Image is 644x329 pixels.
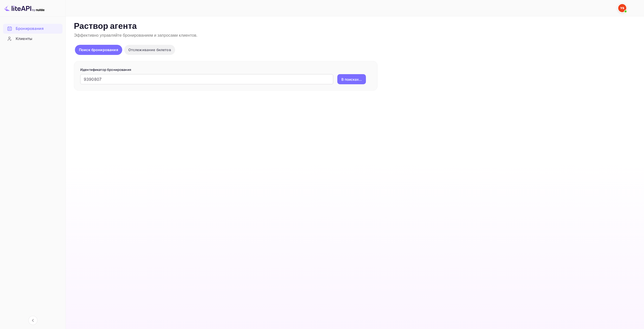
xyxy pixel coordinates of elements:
button: В поисках... [337,74,366,84]
ya-tr-span: Эффективно управляйте бронированием и запросами клиентов. [74,33,197,38]
input: Введите идентификатор бронирования (например, 63782194) [80,74,333,84]
ya-tr-span: Раствор агента [74,21,137,32]
ya-tr-span: Бронирования [16,26,44,32]
button: Свернуть навигацию [28,316,37,325]
img: Логотип LiteAPI [4,4,45,12]
a: Бронирования [3,24,63,33]
img: Служба Поддержки Яндекса [618,4,626,12]
ya-tr-span: В поисках... [341,77,362,82]
ya-tr-span: Идентификатор бронирования [80,68,131,72]
a: Клиенты [3,34,63,43]
ya-tr-span: Поиск бронирования [79,48,118,52]
ya-tr-span: Отслеживание билетов [128,48,171,52]
div: Бронирования [3,24,63,34]
div: Клиенты [3,34,63,44]
ya-tr-span: Клиенты [16,36,32,42]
